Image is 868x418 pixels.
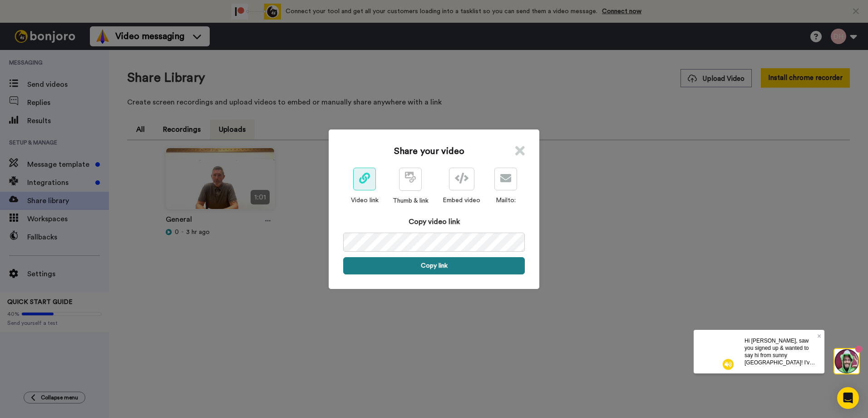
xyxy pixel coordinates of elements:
[393,196,429,205] div: Thumb & link
[837,387,859,409] div: Open Intercom Messenger
[494,196,517,205] div: Mailto:
[351,196,379,205] div: Video link
[29,29,40,40] img: mute-white.svg
[51,8,121,87] span: Hi [PERSON_NAME], saw you signed up & wanted to say hi from sunny [GEOGRAPHIC_DATA]! I've helped ...
[343,216,525,227] div: Copy video link
[343,257,525,274] button: Copy link
[1,2,25,26] img: 3183ab3e-59ed-45f6-af1c-10226f767056-1659068401.jpg
[394,145,464,158] h1: Share your video
[443,196,480,205] div: Embed video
